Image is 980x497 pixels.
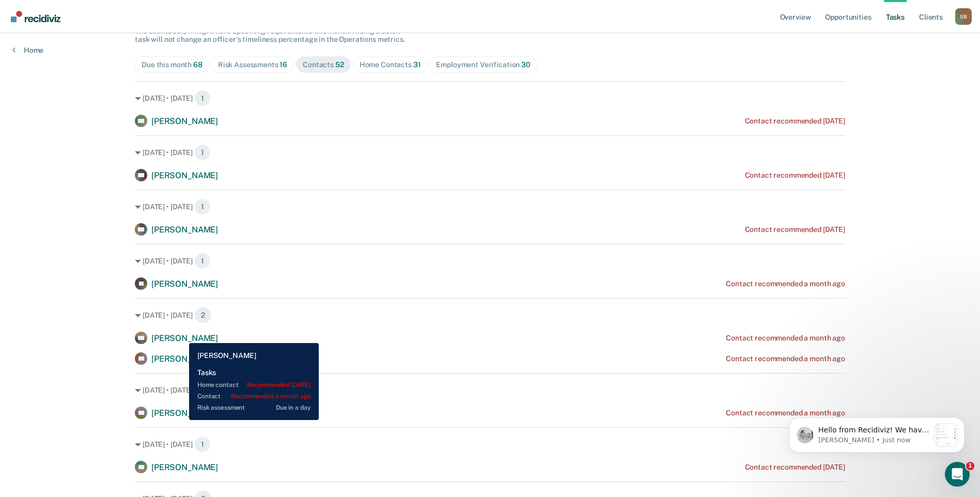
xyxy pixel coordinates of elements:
div: [DATE] • [DATE] 1 [135,198,845,215]
div: Contact recommended a month ago [726,334,845,343]
iframe: Intercom live chat [945,462,970,487]
span: [PERSON_NAME] [151,354,218,364]
span: [PERSON_NAME] [151,333,218,343]
span: 2 [194,307,212,323]
div: [DATE] • [DATE] 1 [135,144,845,161]
button: Profile dropdown button [955,8,972,25]
img: Recidiviz [11,11,60,22]
div: Contact recommended [DATE] [745,171,845,180]
div: Contact recommended a month ago [726,279,845,288]
div: Contact recommended a month ago [726,409,845,417]
span: 1 [966,462,974,470]
div: [DATE] • [DATE] 2 [135,307,845,323]
span: 31 [413,60,421,69]
span: Hello from Recidiviz! We have some exciting news. Officers will now have their own Overview page ... [45,29,156,366]
span: [PERSON_NAME] [151,462,218,472]
span: 1 [194,382,211,398]
div: [DATE] • [DATE] 1 [135,90,845,106]
span: 52 [335,60,344,69]
div: [DATE] • [DATE] 1 [135,436,845,453]
div: Contacts [303,60,344,69]
div: [DATE] • [DATE] 1 [135,382,845,398]
div: Employment Verification [436,60,530,69]
div: Due this month [142,60,203,69]
div: [DATE] • [DATE] 1 [135,253,845,269]
div: Risk Assessments [218,60,287,69]
span: 1 [194,436,211,453]
span: [PERSON_NAME] [151,225,218,235]
p: Message from Kim, sent Just now [45,39,157,48]
span: [PERSON_NAME] [151,116,218,126]
iframe: Intercom notifications message [773,397,980,469]
span: 1 [194,198,211,215]
span: 1 [194,253,211,269]
span: 1 [194,90,211,106]
span: [PERSON_NAME] [151,170,218,180]
div: S B [955,8,972,25]
span: 30 [521,60,531,69]
span: [PERSON_NAME] [151,279,218,289]
span: [PERSON_NAME] [151,408,218,418]
span: 16 [279,60,287,69]
div: Contact recommended [DATE] [745,463,845,472]
a: Home [12,45,43,55]
div: Contact recommended a month ago [726,354,845,363]
div: Contact recommended [DATE] [745,225,845,234]
div: Contact recommended [DATE] [745,117,845,126]
span: 1 [194,144,211,161]
span: 68 [193,60,203,69]
div: Home Contacts [360,60,421,69]
span: The clients below might have upcoming requirements this month. Hiding a below task will not chang... [135,27,405,44]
